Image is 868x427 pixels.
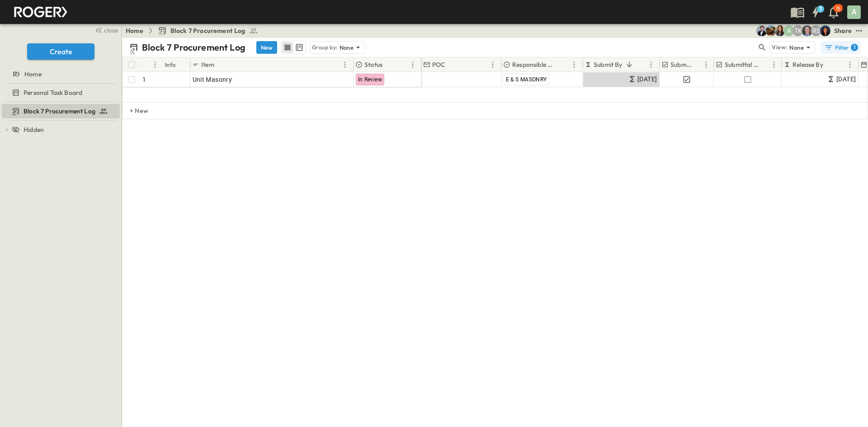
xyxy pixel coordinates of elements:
[130,106,135,115] p: + New
[821,41,861,54] button: Filter1
[824,43,858,52] div: Filter
[836,74,856,84] span: [DATE]
[693,60,703,70] button: Sort
[126,26,264,35] nav: breadcrumbs
[170,26,245,35] span: Block 7 Procurement Log
[811,25,821,36] div: Raymond Shahabi (rshahabi@guzmangc.com)
[774,25,785,36] img: Kim Bowen (kbowen@cahill-sf.com)
[2,105,118,117] a: Block 7 Procurement Log
[793,60,823,69] p: Release By
[158,26,258,35] a: Block 7 Procurement Log
[24,88,82,97] span: Personal Task Board
[594,60,623,69] p: Submit By
[2,68,118,80] a: Home
[569,59,580,70] button: Menu
[216,60,226,70] button: Sort
[836,5,840,12] p: 15
[142,41,245,54] p: Block 7 Procurement Log
[772,42,788,52] p: View:
[789,43,804,52] p: None
[143,75,145,84] p: 1
[854,44,855,51] h6: 1
[2,104,120,118] div: Block 7 Procurement Logtest
[2,86,118,99] a: Personal Task Board
[506,76,547,83] span: E & S MASONRY
[407,59,418,70] button: Menu
[24,70,42,79] span: Home
[765,25,776,36] img: Rachel Villicana (rvillicana@cahill-sf.com)
[293,42,305,53] button: kanban view
[2,85,120,100] div: Personal Task Boardtest
[448,60,458,70] button: Sort
[144,60,154,70] button: Sort
[637,74,657,84] span: [DATE]
[126,26,143,35] a: Home
[756,25,767,36] img: Mike Daly (mdaly@cahill-sf.com)
[24,125,44,134] span: Hidden
[281,41,306,54] div: table view
[256,41,277,54] button: New
[819,5,822,13] h6: 7
[670,60,692,69] p: Submitted?
[312,43,338,52] p: Group by:
[193,75,232,84] span: Unit Masonry
[646,59,656,70] button: Menu
[141,57,163,72] div: #
[783,25,794,36] div: Anna Gomez (agomez@guzmangc.com)
[701,59,712,70] button: Menu
[624,60,634,70] button: Sort
[802,25,812,36] img: Jared Salin (jsalin@cahill-sf.com)
[163,57,190,72] div: Info
[512,60,557,69] p: Responsible Contractor
[793,25,803,36] div: Teddy Khuong (tkhuong@guzmangc.com)
[847,5,861,19] div: A
[340,43,354,52] p: None
[844,59,855,70] button: Menu
[358,76,382,83] span: In Review
[364,60,382,69] p: Status
[384,60,394,70] button: Sort
[340,59,350,70] button: Menu
[807,4,825,20] button: 7
[104,26,118,35] span: close
[282,42,293,53] button: row view
[761,60,771,70] button: Sort
[27,43,94,60] button: Create
[91,23,120,36] button: close
[854,25,864,36] button: test
[769,59,779,70] button: Menu
[165,52,176,77] div: Info
[559,60,569,70] button: Sort
[201,60,214,69] p: Item
[150,59,160,70] button: Menu
[846,5,862,20] button: A
[432,60,446,69] p: POC
[820,25,830,36] img: Olivia Khan (okhan@cahill-sf.com)
[834,26,852,35] div: Share
[825,60,835,70] button: Sort
[24,107,95,116] span: Block 7 Procurement Log
[725,60,759,69] p: Submittal Approved?
[487,59,498,70] button: Menu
